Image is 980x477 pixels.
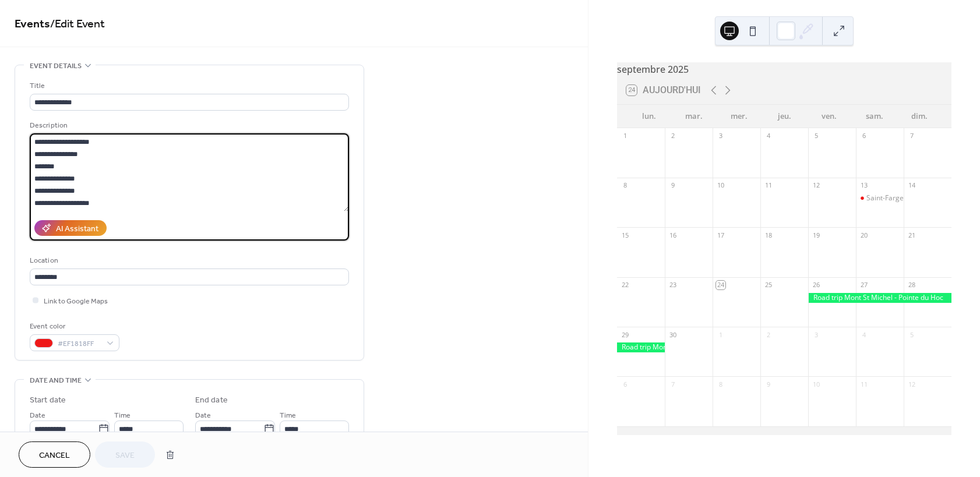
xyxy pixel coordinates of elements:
div: 8 [621,181,629,190]
div: 12 [812,181,820,190]
div: 20 [859,231,868,239]
div: AI Assistant [56,223,98,235]
div: 10 [812,380,820,388]
span: Link to Google Maps [44,295,108,308]
div: 4 [859,330,868,339]
div: 12 [907,380,916,388]
div: 7 [907,132,916,140]
div: 1 [716,330,725,339]
div: 29 [621,330,629,339]
div: 11 [764,181,773,190]
div: lun. [626,105,671,128]
span: Time [280,409,296,422]
div: 30 [668,330,677,339]
button: AI Assistant [34,220,107,236]
div: 4 [764,132,773,140]
div: 22 [621,281,629,289]
div: 9 [764,380,773,388]
div: 14 [907,181,916,190]
div: 18 [764,231,773,239]
div: 24 [716,281,725,289]
div: 21 [907,231,916,239]
span: #EF1818FF [58,338,101,350]
div: 17 [716,231,725,239]
div: 6 [859,132,868,140]
div: mer. [717,105,762,128]
div: 7 [668,380,677,388]
div: Road trip Mont St Michel - Pointe du Hoc [617,342,665,352]
div: Saint-Fargeau (89) [866,193,926,203]
span: Event details [30,60,82,72]
div: 10 [716,181,725,190]
div: 5 [812,132,820,140]
div: 27 [859,281,868,289]
div: jeu. [762,105,806,128]
div: Saint-Fargeau (89) [856,193,904,203]
div: 2 [668,132,677,140]
div: 5 [907,330,916,339]
div: 13 [859,181,868,190]
div: Title [30,80,347,92]
div: Description [30,119,347,132]
span: / Edit Event [50,13,105,36]
span: Time [114,409,131,422]
div: septembre 2025 [617,62,951,76]
div: sam. [852,105,897,128]
div: 8 [716,380,725,388]
div: 26 [812,281,820,289]
div: dim. [897,105,942,128]
button: Cancel [19,441,90,468]
div: 25 [764,281,773,289]
span: Cancel [39,450,70,462]
span: Date [195,409,211,422]
div: ven. [807,105,852,128]
div: Location [30,255,347,267]
div: 16 [668,231,677,239]
div: Event color [30,320,117,333]
div: 11 [859,380,868,388]
div: 28 [907,281,916,289]
div: 2 [764,330,773,339]
div: Start date [30,394,66,407]
div: 15 [621,231,629,239]
a: Events [15,13,50,36]
div: Road trip Mont St Michel - Pointe du Hoc [808,293,951,303]
div: 19 [812,231,820,239]
span: Date [30,409,45,422]
div: 1 [621,132,629,140]
div: 23 [668,281,677,289]
div: 3 [812,330,820,339]
div: End date [195,394,228,407]
div: 3 [716,132,725,140]
span: Date and time [30,374,82,387]
div: mar. [672,105,717,128]
div: 6 [621,380,629,388]
div: 9 [668,181,677,190]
